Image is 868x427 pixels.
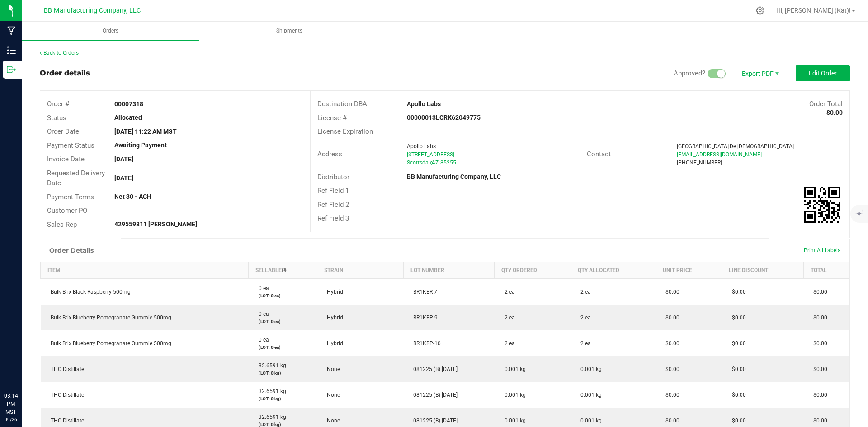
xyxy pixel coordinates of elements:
span: Apollo Labs [407,143,436,150]
span: Shipments [264,27,315,35]
span: $0.00 [809,418,827,424]
span: 0.001 kg [576,392,602,398]
span: Hybrid [322,314,343,321]
strong: Net 30 - ACH [114,193,151,200]
li: Export PDF [732,65,787,81]
span: $0.00 [727,314,746,321]
p: 03:14 PM MST [4,392,18,416]
button: Edit Order [796,65,850,81]
strong: [DATE] 11:22 AM MST [114,128,177,135]
span: Approved? [674,69,705,77]
p: (LOT: 0 kg) [254,370,311,376]
span: $0.00 [661,289,679,295]
span: BR1KBR-7 [409,289,437,295]
strong: $0.00 [826,109,843,116]
span: Contact [587,150,611,158]
span: 2 ea [500,314,515,321]
a: Shipments [200,22,378,41]
span: Bulk Brix Black Raspberry 500mg [46,289,131,295]
span: Address [317,150,342,158]
span: 081225 (B) [DATE] [409,366,458,372]
span: $0.00 [661,314,679,321]
th: Item [41,262,249,279]
strong: Apollo Labs [407,100,441,108]
th: Total [803,262,849,279]
span: 0.001 kg [500,366,526,372]
th: Lot Number [403,262,495,279]
span: Payment Status [47,141,94,150]
span: 0.001 kg [576,418,602,424]
a: Orders [22,22,199,41]
span: $0.00 [727,366,746,372]
div: Order details [40,68,90,79]
span: 0 ea [254,285,269,291]
p: (LOT: 0 ea) [254,292,311,299]
span: THC Distillate [46,418,84,424]
span: Bulk Brix Blueberry Pomegranate Gummie 500mg [46,340,171,347]
th: Qty Allocated [571,262,656,279]
span: $0.00 [727,289,746,295]
span: Bulk Brix Blueberry Pomegranate Gummie 500mg [46,314,171,321]
span: AZ [432,160,439,166]
span: 0.001 kg [576,366,602,372]
span: Ref Field 1 [317,187,349,195]
inline-svg: Inventory [7,46,16,55]
span: Ref Field 3 [317,214,349,222]
span: Print All Labels [804,247,840,253]
span: 0.001 kg [500,418,526,424]
span: 0.001 kg [500,392,526,398]
span: 0 ea [254,311,269,317]
inline-svg: Manufacturing [7,26,16,35]
strong: [DATE] [114,155,133,163]
span: $0.00 [727,418,746,424]
span: Hybrid [322,340,343,347]
span: $0.00 [727,340,746,347]
span: Payment Terms [47,193,94,201]
th: Strain [317,262,403,279]
span: [PHONE_NUMBER] [677,160,722,166]
span: Edit Order [809,70,837,77]
span: $0.00 [661,392,679,398]
span: 2 ea [576,340,591,347]
strong: Allocated [114,114,142,121]
span: $0.00 [809,314,827,321]
span: License Expiration [317,127,373,136]
inline-svg: Outbound [7,65,16,74]
span: $0.00 [727,392,746,398]
span: , [431,160,432,166]
span: Sales Rep [47,221,77,229]
span: $0.00 [809,392,827,398]
p: 09/26 [4,416,18,423]
span: Destination DBA [317,100,367,108]
span: [STREET_ADDRESS] [407,151,454,158]
span: Order Total [809,100,843,108]
span: Order Date [47,127,79,136]
span: $0.00 [661,340,679,347]
span: Hi, [PERSON_NAME] (Kat)! [776,7,851,14]
th: Qty Ordered [495,262,571,279]
span: $0.00 [809,340,827,347]
span: BB Manufacturing Company, LLC [44,7,141,14]
img: Scan me! [804,187,840,223]
span: [GEOGRAPHIC_DATA] [677,143,729,150]
span: Distributor [317,173,349,181]
iframe: Resource center [9,355,36,382]
span: De [DEMOGRAPHIC_DATA] [730,143,794,150]
span: Customer PO [47,206,87,215]
span: 2 ea [576,314,591,321]
a: Back to Orders [40,50,79,56]
span: 32.6591 kg [254,388,286,394]
span: Status [47,114,66,122]
span: 2 ea [576,289,591,295]
span: 081225 (B) [DATE] [409,392,458,398]
span: [EMAIL_ADDRESS][DOMAIN_NAME] [677,151,762,158]
strong: 429559811 [PERSON_NAME] [114,221,197,228]
span: Order # [47,100,69,108]
th: Unit Price [656,262,722,279]
span: Requested Delivery Date [47,169,105,188]
th: Sellable [249,262,317,279]
qrcode: 00007318 [804,187,840,223]
span: $0.00 [661,366,679,372]
span: 32.6591 kg [254,362,286,369]
div: Manage settings [755,6,766,15]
